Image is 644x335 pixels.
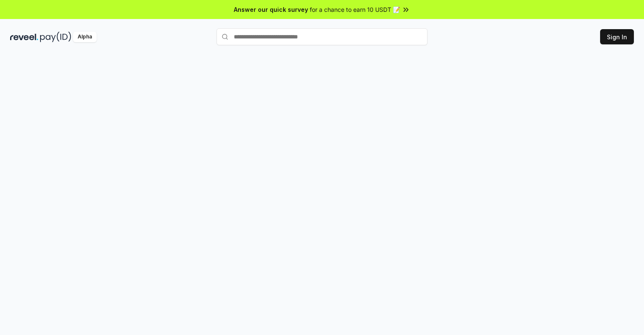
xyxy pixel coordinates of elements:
[40,32,71,42] img: pay_id
[600,29,634,44] button: Sign In
[10,32,38,42] img: reveel_dark
[73,32,97,42] div: Alpha
[234,5,308,14] span: Answer our quick survey
[310,5,400,14] span: for a chance to earn 10 USDT 📝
